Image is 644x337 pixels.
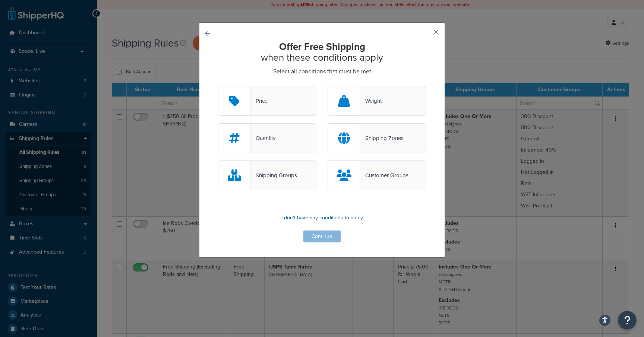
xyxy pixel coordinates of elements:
div: Shipping Zones [360,133,404,143]
p: Select all conditions that must be met [218,66,426,77]
p: I don't have any conditions to apply [218,213,426,223]
div: Price [250,96,268,106]
strong: Offer Free Shipping [279,39,365,54]
div: Customer Groups [360,170,408,181]
div: Weight [360,96,382,106]
div: Quantity [250,133,275,143]
div: Shipping Groups [250,170,297,181]
button: Open Resource Center [618,311,637,330]
h2: when these conditions apply [218,41,426,63]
